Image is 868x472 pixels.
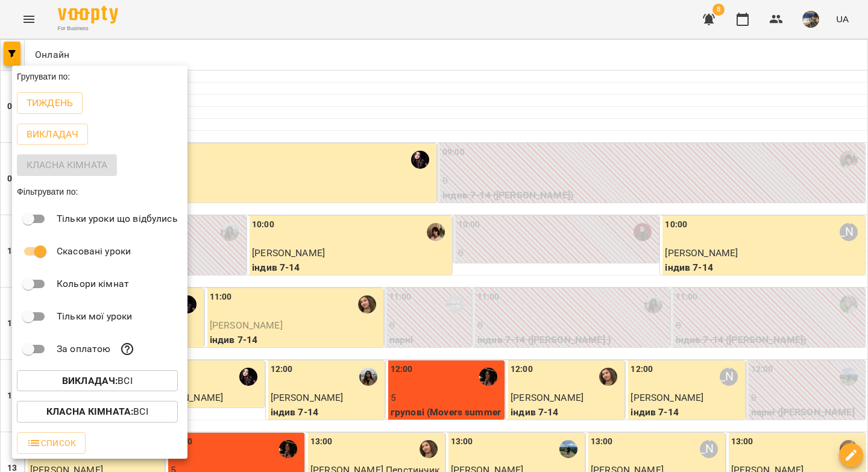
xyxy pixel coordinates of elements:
[17,92,83,114] button: Тиждень
[17,401,178,423] button: Класна кімната:Всі
[62,374,133,388] p: Всі
[46,406,133,417] b: Класна кімната :
[57,244,131,259] p: Скасовані уроки
[62,375,118,386] b: Викладач :
[27,127,78,142] p: Викладач
[17,432,86,454] button: Список
[46,404,148,419] p: Всі
[57,309,132,324] p: Тільки мої уроки
[27,436,76,450] span: Список
[57,277,129,291] p: Кольори кімнат
[57,212,178,226] p: Тільки уроки що відбулись
[12,181,187,203] div: Фільтрувати по:
[57,342,110,356] p: За оплатою
[17,370,178,392] button: Викладач:Всі
[27,96,73,110] p: Тиждень
[12,66,187,87] div: Групувати по:
[17,124,88,145] button: Викладач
